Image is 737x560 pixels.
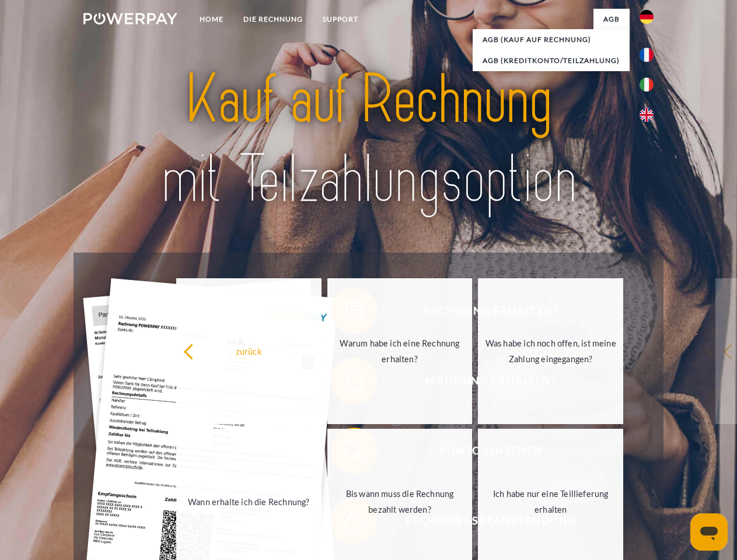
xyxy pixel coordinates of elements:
img: de [640,10,654,24]
a: DIE RECHNUNG [233,9,313,30]
a: AGB (Kauf auf Rechnung) [473,29,630,50]
img: en [640,108,654,122]
img: logo-powerpay-white.svg [83,13,177,24]
a: SUPPORT [313,9,368,30]
a: agb [593,9,630,30]
div: Bis wann muss die Rechnung bezahlt werden? [334,486,466,517]
a: Was habe ich noch offen, ist meine Zahlung eingegangen? [478,278,623,424]
iframe: Schaltfläche zum Öffnen des Messaging-Fensters [690,513,728,551]
div: Was habe ich noch offen, ist meine Zahlung eingegangen? [485,335,616,367]
a: Home [190,9,233,30]
div: zurück [183,343,315,359]
div: Warum habe ich eine Rechnung erhalten? [334,335,466,367]
img: title-powerpay_de.svg [111,56,626,223]
a: AGB (Kreditkonto/Teilzahlung) [473,50,630,71]
img: it [640,78,654,92]
img: fr [640,48,654,62]
div: Wann erhalte ich die Rechnung? [183,494,315,509]
div: Ich habe nur eine Teillieferung erhalten [485,486,616,517]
